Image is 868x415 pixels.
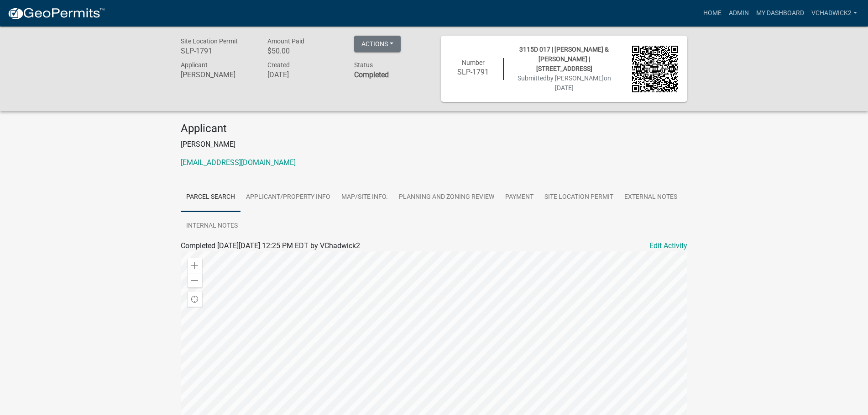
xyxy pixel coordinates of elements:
[518,74,611,91] span: Submitted on [DATE]
[547,74,604,82] span: by [PERSON_NAME]
[725,5,753,22] a: Admin
[808,5,861,22] a: VChadwick2
[188,273,202,287] div: Zoom out
[700,5,725,22] a: Home
[181,70,254,79] h6: [PERSON_NAME]
[450,68,497,76] h6: SLP-1791
[753,5,808,22] a: My Dashboard
[188,258,202,273] div: Zoom in
[500,183,539,212] a: Payment
[181,158,296,167] a: [EMAIL_ADDRESS][DOMAIN_NAME]
[188,292,202,307] div: Find my location
[181,37,238,45] span: Site Location Permit
[354,36,401,52] button: Actions
[181,47,254,55] h6: SLP-1791
[181,212,243,241] a: Internal Notes
[632,46,679,92] img: QR code
[181,183,241,212] a: Parcel search
[649,240,687,251] a: Edit Activity
[181,139,687,150] p: [PERSON_NAME]
[539,183,619,212] a: Site Location Permit
[181,61,208,69] span: Applicant
[354,61,373,69] span: Status
[181,122,687,135] h4: Applicant
[354,70,389,79] strong: Completed
[181,241,360,250] span: Completed [DATE][DATE] 12:25 PM EDT by VChadwick2
[267,70,340,79] h6: [DATE]
[241,183,336,212] a: Applicant/Property Info
[462,59,485,66] span: Number
[519,46,609,72] span: 3115D 017 | [PERSON_NAME] & [PERSON_NAME] | [STREET_ADDRESS]
[619,183,683,212] a: External Notes
[267,61,290,69] span: Created
[336,183,393,212] a: Map/Site Info.
[267,47,340,55] h6: $50.00
[267,37,304,45] span: Amount Paid
[393,183,500,212] a: Planning and Zoning Review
